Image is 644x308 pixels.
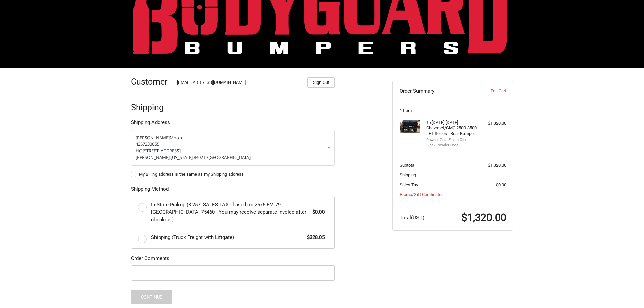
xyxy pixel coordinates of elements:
span: $0.00 [496,182,506,187]
span: $328.05 [304,234,325,241]
iframe: Chat Widget [610,276,644,308]
a: Promo/Gift Certificate [400,192,442,197]
span: [GEOGRAPHIC_DATA] [208,154,251,160]
span: Shipping (Truck Freight with Liftgate) [151,234,304,241]
span: In-Store Pickup (8.25% SALES TAX - based on 2675 FM 79 [GEOGRAPHIC_DATA] 75460 - You may receive ... [151,201,309,224]
span: [US_STATE], [171,154,194,160]
span: Moon [170,135,182,141]
span: 4357330055 [136,141,159,147]
span: $1,320.00 [461,212,506,223]
legend: Order Comments [131,255,169,265]
li: Powder Coat Finish Gloss Black Powder Coat [426,137,478,148]
a: Edit Cart [473,88,506,94]
h2: Shipping [131,102,170,113]
span: Shipping [400,172,416,177]
span: Subtotal [400,163,415,168]
span: Total (USD) [400,215,424,221]
a: Enter or select a different address [131,130,335,166]
legend: Shipping Address [131,119,170,129]
span: Sales Tax [400,182,418,187]
span: [PERSON_NAME], [136,154,171,160]
div: [EMAIL_ADDRESS][DOMAIN_NAME] [177,79,301,88]
div: $1,320.00 [480,120,506,127]
legend: Shipping Method [131,185,169,196]
span: $0.00 [309,208,325,216]
h2: Customer [131,76,170,87]
h3: Order Summary [400,88,473,94]
span: $1,320.00 [488,163,506,168]
span: HC [STREET_ADDRESS] [136,148,181,154]
span: 84021 / [194,154,208,160]
span: -- [504,172,506,177]
h3: 1 Item [400,108,506,113]
button: Sign Out [307,77,335,88]
h4: 1 x [DATE]-[DATE] Chevrolet/GMC 2500-3500 - FT Series - Rear Bumper [426,120,478,137]
span: [PERSON_NAME] [136,135,170,141]
button: Continue [131,290,172,304]
label: My Billing address is the same as my Shipping address [131,172,335,177]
